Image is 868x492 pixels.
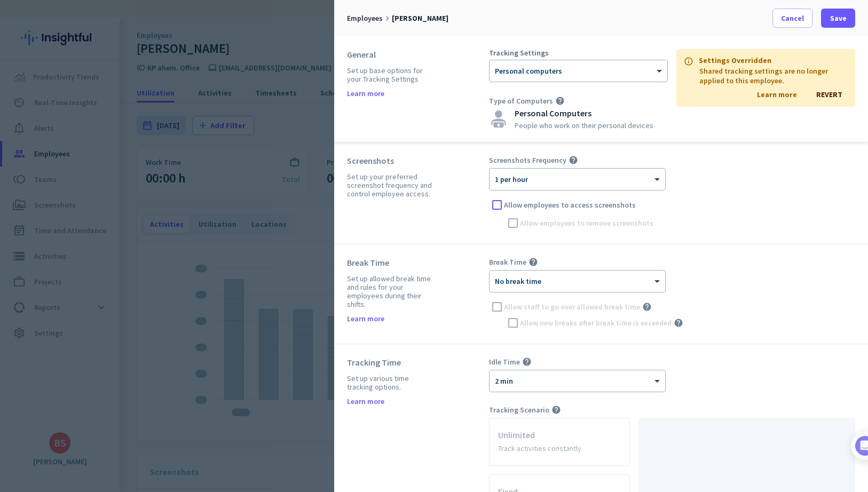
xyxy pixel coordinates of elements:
[62,360,99,367] span: Messages
[20,269,194,286] div: 3Start collecting data
[15,360,37,367] span: Home
[347,172,436,198] div: Set up your preferred screenshot frequency and control employee access.
[821,9,855,28] button: Save
[347,315,384,322] a: Learn more
[528,257,538,267] i: help
[504,200,636,210] span: Allow employees to access screenshots
[757,90,797,99] a: Learn more
[41,273,181,283] div: Start collecting data
[38,30,55,47] img: Profile image for Tamara
[41,170,186,215] div: Take a look at your current tracking settings and the instructions for editing them according to ...
[489,405,549,415] span: Tracking Scenario
[569,155,578,165] i: help
[515,109,653,117] div: Personal Computers
[347,66,436,83] div: Set up base options for your Tracking Settings
[41,224,130,245] button: Take a quick tour
[383,14,392,23] i: keyboard_arrow_right
[392,13,448,23] span: [PERSON_NAME]
[125,360,142,367] span: Help
[551,405,561,415] i: help
[91,5,125,23] h1: Tasks
[41,104,181,115] div: Add employees
[347,374,436,391] div: Set up various time tracking options.
[187,4,207,23] div: Close
[489,155,566,165] span: Screenshots Frequency
[107,333,160,376] button: Help
[20,141,194,166] div: 2Initial tracking settings and how to edit them
[20,100,194,117] div: Add employees
[347,357,436,368] div: Tracking Time
[20,310,194,327] div: 4Onboarding completed!
[489,257,526,267] span: Break Time
[347,155,436,166] div: Screenshots
[347,274,436,308] div: Set up allowed break time and rules for your employees during their shifts.
[489,357,520,367] span: Idle Time
[347,257,436,268] div: Break Time
[489,418,630,466] app-radio-card: Unlimited
[699,57,771,64] p: Settings Overridden
[555,96,565,106] i: help
[489,96,553,106] span: Type of Computers
[642,302,652,312] i: help
[522,357,532,367] i: help
[699,66,842,85] p: Shared tracking settings are no longer applied to this employee.
[59,33,176,44] div: [PERSON_NAME] from Insightful
[347,13,383,23] span: Employees
[772,9,812,28] button: Cancel
[347,49,436,60] div: General
[11,59,53,70] p: 1 of 4 done
[781,13,804,23] span: Cancel
[515,122,653,129] div: People who work on their personal devices
[41,313,181,324] div: Onboarding completed!
[347,90,384,97] a: Learn more
[816,90,842,99] span: REVERT
[830,13,847,23] span: Save
[489,110,508,128] img: personal
[684,57,692,64] i: info
[41,145,181,166] div: Initial tracking settings and how to edit them
[175,360,198,367] span: Tasks
[127,59,203,70] p: About 7 minutes left
[53,333,107,376] button: Messages
[160,333,214,376] button: Tasks
[674,318,683,328] i: help
[489,49,668,57] div: Tracking Settings
[347,398,384,405] a: Learn more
